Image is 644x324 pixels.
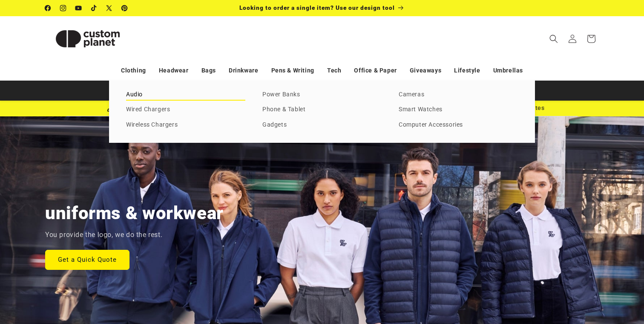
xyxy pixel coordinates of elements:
a: Bags [201,63,216,78]
a: Clothing [121,63,146,78]
a: Smart Watches [399,104,518,116]
a: Lifestyle [454,63,480,78]
a: Wireless Chargers [126,119,245,131]
a: Power Banks [262,89,382,101]
a: Get a Quick Quote [45,249,129,269]
a: Pens & Writing [271,63,314,78]
a: Umbrellas [493,63,523,78]
a: Headwear [159,63,189,78]
a: Drinkware [229,63,258,78]
a: Audio [126,89,245,101]
img: Custom Planet [45,20,130,58]
summary: Search [544,29,563,48]
a: Tech [327,63,341,78]
p: You provide the logo, we do the rest. [45,229,162,241]
a: Computer Accessories [399,119,518,131]
iframe: Chat Widget [498,232,644,324]
a: Office & Paper [354,63,397,78]
a: Custom Planet [42,16,134,61]
h2: uniforms & workwear [45,202,224,225]
a: Giveaways [410,63,441,78]
span: Looking to order a single item? Use our design tool [239,4,395,11]
a: Gadgets [262,119,382,131]
a: Phone & Tablet [262,104,382,116]
a: Wired Chargers [126,104,245,116]
a: Cameras [399,89,518,101]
